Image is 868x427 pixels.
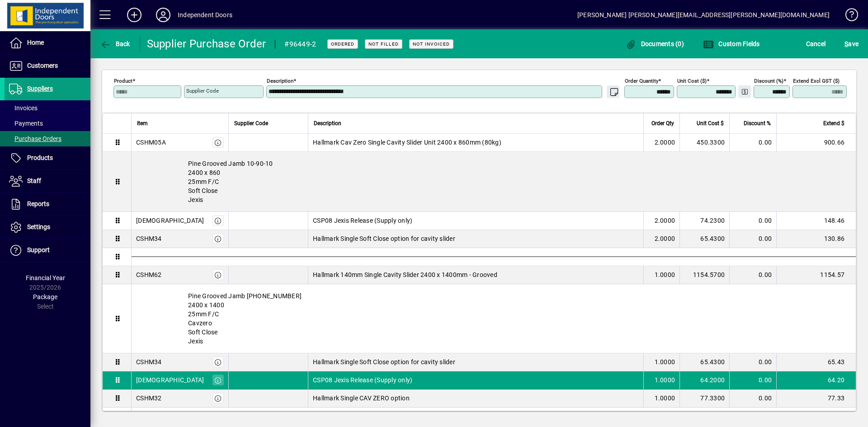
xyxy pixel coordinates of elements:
div: Supplier Purchase Order [147,37,266,51]
span: Back [100,40,130,47]
span: Hallmark Single Soft Close option for cavity slider [313,234,455,243]
a: Support [5,239,90,262]
span: Suppliers [27,85,53,92]
span: S [844,40,848,47]
td: 1154.57 [776,266,856,284]
div: [PERSON_NAME] [PERSON_NAME][EMAIL_ADDRESS][PERSON_NAME][DOMAIN_NAME] [577,8,830,22]
span: Products [27,154,53,161]
span: CSP08 Jexis Release (Supply only) [313,375,412,385]
td: 1.0000 [643,389,679,408]
span: Package [33,293,57,300]
a: Products [5,147,90,169]
span: Unit Cost $ [697,118,724,128]
mat-label: Supplier Code [186,88,219,94]
span: Description [314,118,341,128]
td: 65.43 [776,353,856,371]
span: Hallmark Single Soft Close option for cavity slider [313,357,455,366]
button: Back [98,36,132,52]
a: Payments [5,116,90,131]
td: 1154.5700 [679,266,729,284]
td: 0.00 [729,212,776,230]
span: Hallmark Cav Zero Single Cavity Slider Unit 2400 x 860mm (80kg) [313,138,501,147]
app-page-header-button: Back [90,36,140,52]
td: 64.20 [776,371,856,389]
mat-label: Product [114,77,132,84]
span: Invoices [9,104,38,112]
div: [DEMOGRAPHIC_DATA] [136,216,204,225]
div: CSHM32 [136,394,162,403]
span: Cancel [806,37,826,51]
a: Staff [5,170,90,192]
td: 65.4300 [679,353,729,371]
td: 65.4300 [679,230,729,248]
td: 0.00 [729,134,776,152]
a: Customers [5,55,90,77]
td: 0.00 [729,389,776,408]
a: Home [5,32,90,54]
button: Change Price Levels [738,85,751,98]
div: Pine Grooved Jamb [PHONE_NUMBER] 2400 x 1400 25mm F/C Cavzero Soft Close Jexis [132,284,856,353]
button: Cancel [804,36,828,52]
td: 77.3300 [679,389,729,408]
span: ave [844,37,859,51]
td: 2.0000 [643,134,679,152]
span: Home [27,39,44,46]
td: 450.3300 [679,134,729,152]
td: 0.00 [729,353,776,371]
mat-label: Discount (%) [754,77,783,84]
span: Order Qty [651,118,674,128]
span: Staff [27,177,41,184]
a: Settings [5,216,90,239]
span: Settings [27,223,50,230]
button: Add [120,7,149,23]
button: Documents (0) [623,36,686,52]
td: 1.0000 [643,353,679,371]
span: Extend $ [823,118,844,128]
span: Not Filled [368,41,399,47]
td: 0.00 [729,371,776,389]
span: Hallmark Single CAV ZERO option [313,394,410,403]
td: 148.46 [776,212,856,230]
span: Payments [9,120,43,127]
mat-label: Unit Cost ($) [677,77,707,84]
div: CSHM62 [136,270,162,279]
span: Financial Year [26,274,65,282]
td: 900.66 [776,134,856,152]
div: CSHM05A [136,138,166,147]
a: Purchase Orders [5,131,90,146]
span: Reports [27,200,49,207]
span: Custom Fields [703,40,760,47]
mat-label: Extend excl GST ($) [793,77,840,84]
span: Item [137,118,148,128]
a: Knowledge Base [839,2,857,31]
td: 0.00 [729,230,776,248]
span: Documents (0) [625,40,684,47]
td: 1.0000 [643,371,679,389]
td: 2.0000 [643,230,679,248]
div: Independent Doors [178,8,232,22]
span: CSP08 Jexis Release (Supply only) [313,216,412,225]
span: Hallmark 140mm Single Cavity Slider 2400 x 1400mm - Grooved [313,270,497,279]
span: Support [27,246,50,253]
div: [DEMOGRAPHIC_DATA] [136,375,204,385]
td: 77.33 [776,389,856,408]
td: 64.2000 [679,371,729,389]
td: 2.0000 [643,212,679,230]
div: #96449-2 [284,37,316,52]
div: CSHM34 [136,234,162,243]
td: 130.86 [776,230,856,248]
span: Customers [27,62,58,69]
span: Purchase Orders [9,135,61,142]
td: 1.0000 [643,266,679,284]
mat-label: Description [267,77,293,84]
button: Profile [149,7,178,23]
span: Not Invoiced [413,41,450,47]
span: Ordered [331,41,354,47]
span: Supplier Code [234,118,268,128]
a: Invoices [5,100,90,116]
a: Reports [5,193,90,216]
div: Pine Grooved Jamb 10-90-10 2400 x 860 25mm F/C Soft Close Jexis [132,152,856,211]
td: 0.00 [729,266,776,284]
td: 74.2300 [679,212,729,230]
button: Save [842,36,861,52]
